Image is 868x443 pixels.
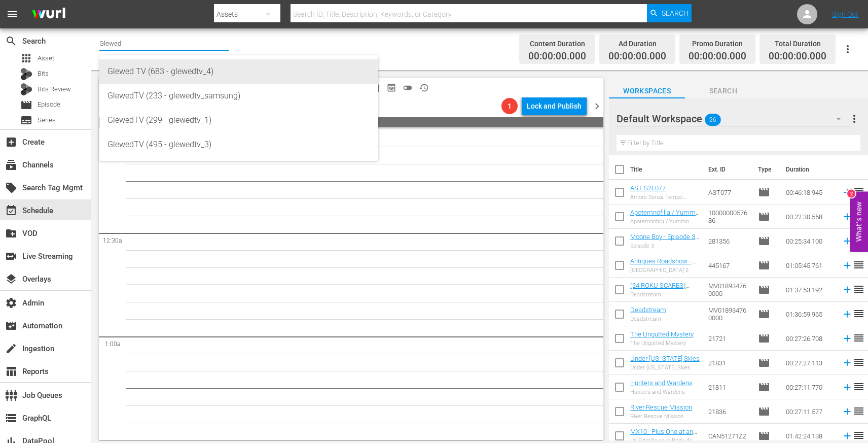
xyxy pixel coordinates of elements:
th: Ext. ID [702,155,751,184]
td: 01:37:53.192 [782,278,838,302]
a: River Rescue Mission [630,403,692,411]
td: 281356 [704,229,754,253]
span: 24:00:00.000 [99,117,603,127]
span: Search [5,35,17,47]
div: Bits Review [20,83,32,95]
span: View History [416,80,432,96]
svg: Add to Schedule [842,309,853,320]
span: history_outlined [419,83,429,93]
span: Episode [758,308,770,320]
a: Moone Boy - Episode 3 (S1E3) [630,233,699,248]
span: Live Streaming [5,250,17,262]
div: Ad Duration [608,37,666,51]
span: Episode [758,332,770,345]
div: 2 [847,189,855,197]
a: Under [US_STATE] Skies [630,355,700,362]
span: reorder [853,259,865,271]
td: AST077 [704,180,754,205]
span: Reports [5,365,17,378]
div: Content Duration [528,37,586,51]
span: Schedule [5,205,17,217]
th: Type [752,155,780,184]
a: Antiques Roadshow - [GEOGRAPHIC_DATA] 2 (S47E13) [630,257,697,280]
a: The Ungutted Mystery [630,330,694,338]
a: AST S2E077 [630,184,666,192]
svg: Add to Schedule [842,430,853,441]
div: Deadstream [630,316,666,322]
span: VOD [5,227,17,240]
span: Episode [758,259,770,271]
span: Asset [20,52,32,64]
span: Episode [38,99,60,110]
div: Bits [20,68,32,80]
span: reorder [853,332,865,344]
span: Workspaces [609,85,685,97]
button: Open Feedback Widget [850,191,868,252]
svg: Add to Schedule [842,187,853,198]
a: Deadstream [630,306,666,314]
td: MV018934760000 [704,302,754,326]
span: chevron_right [591,100,603,113]
a: Hunters and Wardens [630,379,693,387]
svg: Add to Schedule [842,406,853,417]
span: 24 hours Lineup View is OFF [400,80,416,96]
span: 1 [501,102,518,110]
th: Title [630,155,702,184]
div: Glewed TV (683 - glewedtv_4) [107,59,370,84]
span: Search [685,85,761,97]
td: 00:25:34.100 [782,229,838,253]
button: more_vert [848,107,860,131]
div: Default Workspace [617,105,850,133]
span: 26 [705,109,721,130]
svg: Add to Schedule [842,333,853,344]
span: preview_outlined [386,83,396,93]
a: (24 ROKU SCARES) Deadstream [630,282,690,297]
td: 00:27:11.577 [782,399,838,424]
div: Amore Senza Tempo ep.077 [630,194,700,200]
span: reorder [853,356,865,368]
svg: Add to Schedule [842,357,853,368]
span: Episode [758,235,770,247]
img: ans4CAIJ8jUAAAAAAAAAAAAAAAAAAAAAAAAgQb4GAAAAAAAAAAAAAAAAAAAAAAAAJMjXAAAAAAAAAAAAAAAAAAAAAAAAgAT5G... [24,3,73,26]
span: reorder [853,429,865,441]
span: 00:00:00.000 [689,51,746,62]
a: Sign Out [832,10,858,18]
div: Deadstream [630,291,700,298]
div: Promo Duration [689,37,746,51]
span: Asset [38,53,54,63]
div: River Rescue Mission [630,413,692,420]
th: Duration [780,155,841,184]
span: Episode [20,99,32,111]
a: Apotemnofilia / Yummo Spot [630,209,700,224]
a: MX10_ Plus One at an Amish Wedding [630,428,697,443]
td: 00:46:18.945 [782,180,838,205]
span: Bits [38,69,49,79]
div: Hunters and Wardens [630,389,693,395]
svg: Add to Schedule [842,284,853,295]
button: Search [647,4,692,22]
span: Channels [5,159,17,171]
svg: Add to Schedule [842,211,853,222]
span: Ingestion [5,343,17,355]
span: menu [6,8,18,20]
span: Job Queues [5,389,17,401]
span: Episode [758,381,770,393]
span: Search [662,4,689,22]
div: GlewedTV (299 - glewedtv_1) [107,108,370,132]
span: Bits Review [38,84,71,94]
td: 00:27:11.770 [782,375,838,399]
td: 21831 [704,351,754,375]
div: Total Duration [769,37,826,51]
td: 1000000057686 [704,205,754,229]
svg: Add to Schedule [842,235,853,247]
td: 00:22:30.558 [782,205,838,229]
span: Search Tag Mgmt [5,182,17,194]
span: Episode [758,211,770,223]
span: Episode [758,405,770,418]
span: Series [38,115,56,125]
div: GlewedTV (233 - glewedtv_samsung) [107,84,370,108]
div: [GEOGRAPHIC_DATA] 2 [630,267,700,274]
span: reorder [853,186,865,198]
div: Apotemnofilia / Yummo Spot [630,218,700,225]
div: Lock and Publish [527,97,582,115]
